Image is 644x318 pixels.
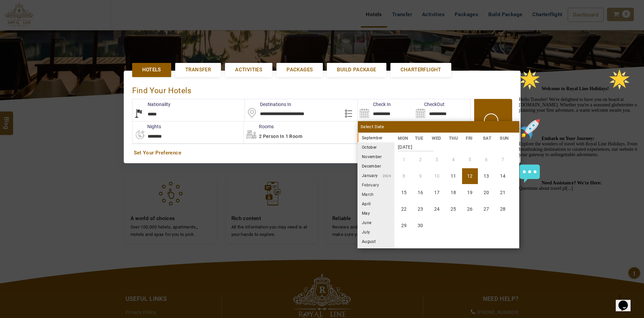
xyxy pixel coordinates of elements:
div: Find Your Hotels [132,79,512,99]
li: Monday, 22 September 2025 [396,201,412,217]
div: 🌟 Welcome to Royal Line Holidays!🌟Hello Traveler! We're delighted to have you on board at [DOMAIN... [3,3,124,125]
li: January [357,171,394,180]
li: November [357,152,394,161]
label: Rooms [244,123,274,130]
li: Sunday, 21 September 2025 [495,185,511,201]
li: MON [394,135,412,142]
iframe: chat widget [516,66,637,288]
li: THU [445,135,462,142]
div: Select Date [358,121,519,133]
a: Activities [225,63,272,77]
li: May [357,208,394,218]
iframe: chat widget [616,291,637,311]
img: :star2: [92,3,114,24]
label: Check In [358,101,391,108]
span: Build Package [337,66,376,73]
a: Transfer [175,63,221,77]
li: March [357,189,394,199]
strong: Welcome to Royal Line Holidays! [26,20,114,25]
li: Friday, 26 September 2025 [462,201,478,217]
li: WED [428,135,446,142]
span: Packages [287,66,313,73]
label: nights [132,123,161,130]
span: Hello Traveler! We're delighted to have you on board at [DOMAIN_NAME]. Whether you're a seasoned ... [3,20,122,125]
li: Sunday, 28 September 2025 [495,201,511,217]
li: June [357,218,394,227]
input: Search [414,99,470,121]
li: Monday, 15 September 2025 [396,185,412,201]
small: 2026 [378,174,391,178]
strong: Need Assistance? We're Here: [26,114,85,119]
a: Build Package [327,63,386,77]
li: Saturday, 13 September 2025 [479,168,494,184]
input: Search [358,99,414,121]
a: Hotels [132,63,171,77]
li: Thursday, 11 September 2025 [446,168,461,184]
span: Hotels [142,66,161,73]
label: Nationality [132,101,171,108]
li: Thursday, 18 September 2025 [446,185,461,201]
li: December [357,161,394,171]
li: August [357,237,394,246]
img: :star2: [3,3,24,24]
li: FRI [462,135,480,142]
a: Packages [276,63,323,77]
li: Thursday, 25 September 2025 [446,201,461,217]
li: Friday, 12 September 2025 [462,168,478,184]
label: CheckOut [414,101,445,108]
strong: [DATE] [398,139,433,151]
li: February [357,180,394,189]
span: Transfer [185,66,211,73]
span: Charterflight [401,66,441,73]
small: 2025 [382,136,429,140]
label: Destinations In [245,101,291,108]
li: Wednesday, 17 September 2025 [429,185,445,201]
li: SUN [496,135,514,142]
li: April [357,199,394,208]
li: October [357,142,394,152]
li: Wednesday, 24 September 2025 [429,201,445,217]
li: September [357,133,394,142]
li: Saturday, 27 September 2025 [479,201,494,217]
li: Tuesday, 23 September 2025 [413,201,428,217]
li: SAT [479,135,496,142]
li: Friday, 19 September 2025 [462,185,478,201]
li: Saturday, 20 September 2025 [479,185,494,201]
li: Tuesday, 30 September 2025 [413,218,428,234]
li: Tuesday, 16 September 2025 [413,185,428,201]
a: Charterflight [390,63,451,77]
li: TUE [411,135,428,142]
li: July [357,227,394,237]
a: Set Your Preference [134,149,510,156]
span: Activities [235,66,262,73]
strong: Embark on Your Journey: [26,70,79,75]
img: :rocket: [3,52,24,74]
img: :speech_balloon: [3,97,24,118]
span: 2 Person in 1 Room [259,134,302,139]
li: Monday, 29 September 2025 [396,218,412,234]
li: Sunday, 14 September 2025 [495,168,511,184]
